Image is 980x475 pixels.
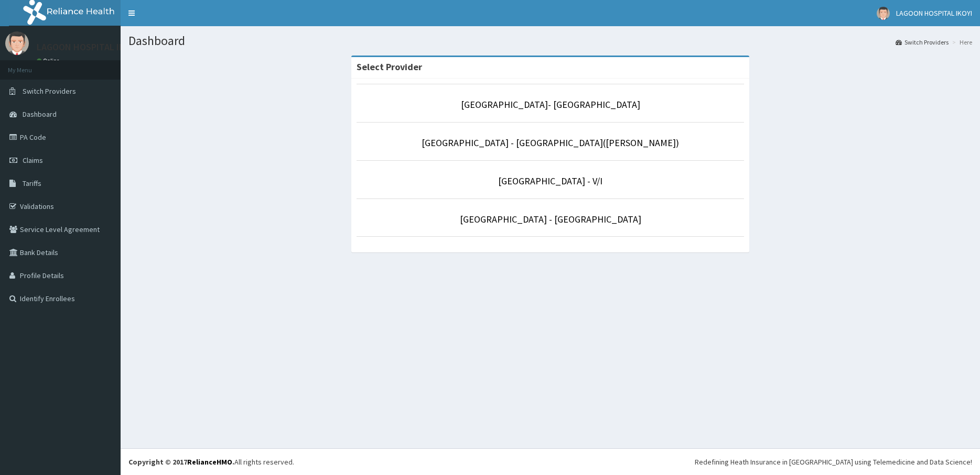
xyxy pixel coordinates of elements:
[187,457,232,467] a: RelianceHMO
[950,38,972,47] li: Here
[23,179,41,188] span: Tariffs
[37,57,62,64] a: Online
[121,448,980,475] footer: All rights reserved.
[498,175,602,187] a: [GEOGRAPHIC_DATA] - V/I
[357,61,422,73] strong: Select Provider
[5,31,29,55] img: User Image
[23,86,76,96] span: Switch Providers
[422,137,679,149] a: [GEOGRAPHIC_DATA] - [GEOGRAPHIC_DATA]([PERSON_NAME])
[877,7,890,20] img: User Image
[695,457,972,467] div: Redefining Heath Insurance in [GEOGRAPHIC_DATA] using Telemedicine and Data Science!
[461,98,640,111] a: [GEOGRAPHIC_DATA]- [GEOGRAPHIC_DATA]
[23,156,43,165] span: Claims
[128,457,234,467] strong: Copyright © 2017 .
[896,38,949,47] a: Switch Providers
[460,213,641,225] a: [GEOGRAPHIC_DATA] - [GEOGRAPHIC_DATA]
[896,8,972,18] span: LAGOON HOSPITAL IKOYI
[37,42,138,52] p: LAGOON HOSPITAL IKOYI
[23,109,57,119] span: Dashboard
[128,34,972,48] h1: Dashboard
